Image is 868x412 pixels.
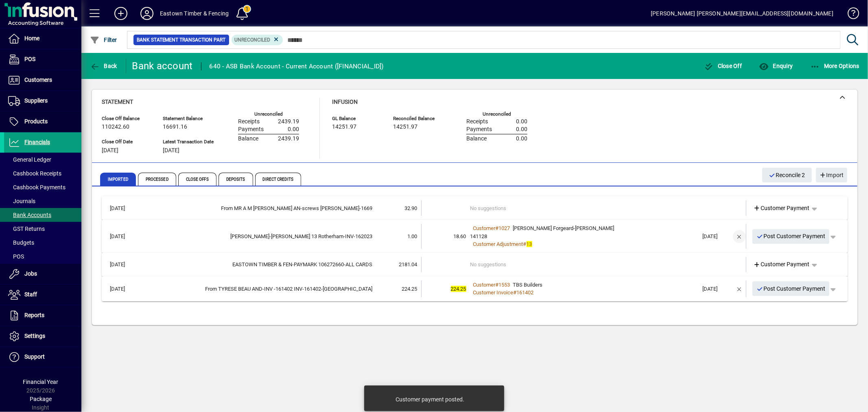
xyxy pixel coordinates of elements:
span: 0.00 [516,136,527,142]
mat-expansion-panel-header: [DATE][PERSON_NAME]-[PERSON_NAME] 13 Rotherham-INV-1620231.0018.60Customer#1027[PERSON_NAME] Forg... [102,220,848,253]
td: No suggestions [470,257,699,272]
span: Journals [8,198,35,204]
span: 1553 [499,282,510,288]
span: Staff [24,291,37,298]
div: 640 - ASB Bank Account - Current Account ([FINANCIAL_ID]) [210,60,384,73]
button: Enquiry [757,59,795,73]
span: Settings [24,333,45,339]
div: Eastown Timber & Fencing [160,7,229,20]
span: Customer Payment [754,260,810,269]
span: Close Off Balance [102,116,151,121]
a: Bank Accounts [4,208,81,222]
span: Bank Accounts [8,212,51,218]
span: Suppliers [24,97,48,104]
div: [PERSON_NAME] [PERSON_NAME][EMAIL_ADDRESS][DOMAIN_NAME] [651,7,833,20]
span: POS [8,253,24,260]
a: Cashbook Receipts [4,167,81,180]
mat-expansion-panel-header: [DATE]From TYRESE BEAU AND-INV -161402 INV-161402-[GEOGRAPHIC_DATA]224.25224.25Customer#1553TBS B... [102,276,848,301]
a: Staff [4,285,81,305]
div: EASTOWN TIMBER & FEN-PAYMARK 106272660-ALL CARDS [144,261,372,269]
span: Imported [100,173,136,186]
span: 18.60 [454,233,466,239]
span: [DATE] [102,147,118,154]
span: Jobs [24,270,37,277]
span: # [496,225,499,231]
span: 141128 [470,233,488,239]
span: Balance [466,136,487,142]
span: Support [24,353,45,360]
button: Remove [733,230,746,243]
span: Latest Transaction Date [163,139,214,145]
span: 14251.97 [332,124,356,130]
span: 0.00 [516,118,527,125]
span: 1027 [499,225,510,231]
span: 16691.16 [163,124,187,130]
td: [DATE] [106,200,144,216]
span: 224.25 [451,286,466,292]
span: Deposits [219,173,253,186]
span: Package [30,396,52,402]
span: Financials [24,139,50,145]
span: [DATE] [163,147,179,154]
div: From TYRESE BEAU AND-INV -161402 INV-161402-Cook Street [144,285,372,293]
span: Budgets [8,239,34,246]
span: Reconcile 2 [769,169,805,182]
span: Customer Invoice [473,289,514,296]
span: 32.90 [404,205,417,211]
span: Balance [238,136,258,142]
a: Customers [4,70,81,90]
button: Reconcile 2 [762,168,812,182]
button: Back [88,59,119,73]
span: Direct Credits [255,173,301,186]
span: Bank Statement Transaction Part [137,36,226,44]
a: Reports [4,305,81,326]
span: Enquiry [759,63,793,69]
td: [DATE] [106,257,144,272]
a: Cashbook Payments [4,180,81,194]
span: 1.00 [407,233,417,239]
label: Unreconciled [254,112,283,117]
a: POS [4,250,81,263]
span: Post Customer Payment [756,282,826,296]
a: General Ledger [4,153,81,167]
span: Reports [24,312,44,318]
span: General Ledger [8,156,51,163]
mat-expansion-panel-header: [DATE]From MR A M [PERSON_NAME] AN-screws [PERSON_NAME]-166932.90No suggestionsCustomer Payment [102,196,848,220]
span: 161402 [517,289,534,296]
span: Post Customer Payment [756,230,826,243]
span: Customers [24,77,52,83]
button: Add [108,6,134,21]
span: Receipts [238,118,260,125]
span: [PERSON_NAME] Forgeard-[PERSON_NAME] [513,225,614,231]
a: Customer Adjustment#13 [470,240,535,248]
span: # [523,241,527,247]
a: Products [4,112,81,132]
a: Suppliers [4,91,81,111]
span: Payments [466,126,492,133]
app-page-header-button: Back [81,59,126,73]
span: More Options [810,63,860,69]
button: Post Customer Payment [752,229,830,244]
td: [DATE] [106,281,144,297]
a: Jobs [4,264,81,284]
span: Financial Year [23,379,59,385]
span: GL Balance [332,116,381,121]
span: Import [819,169,844,182]
button: Close Off [702,59,744,73]
mat-expansion-panel-header: [DATE]EASTOWN TIMBER & FEN-PAYMARK 106272660-ALL CARDS2181.04No suggestionsCustomer Payment [102,253,848,276]
td: [DATE] [106,224,144,249]
span: Payments [238,126,264,133]
span: Close Offs [178,173,216,186]
a: POS [4,49,81,70]
button: Remove [733,282,746,295]
div: [DATE] [703,232,733,241]
span: Filter [90,37,117,43]
mat-chip: Reconciliation Status: Unreconciled [232,35,283,45]
button: Post Customer Payment [752,281,830,296]
span: 2181.04 [399,261,417,267]
a: Support [4,347,81,367]
span: 0.00 [516,126,527,133]
span: POS [24,56,35,62]
span: 2439.19 [278,118,299,125]
div: B J LITHGOW-Steven 13 Rotherham-INV-162023 [144,232,372,241]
